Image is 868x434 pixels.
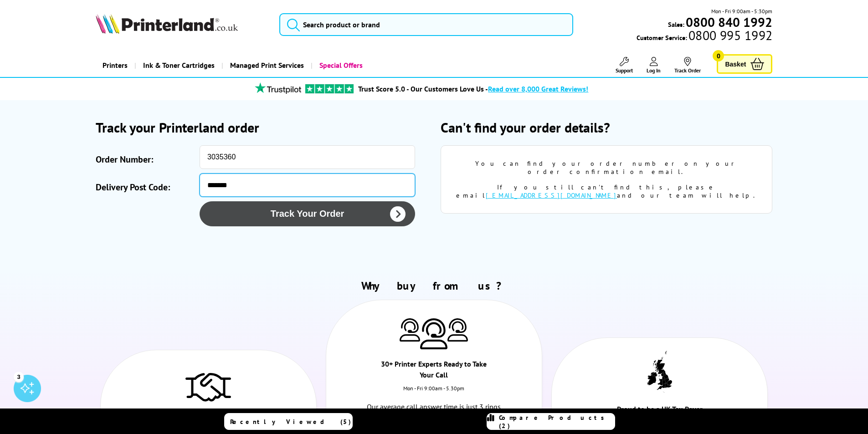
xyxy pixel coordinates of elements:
[224,413,353,430] a: Recently Viewed (5)
[200,145,415,169] input: eg: SOA123456 or SO123456
[647,67,661,74] span: Log In
[400,318,420,342] img: Printer Experts
[717,54,772,74] a: Basket 0
[96,150,195,169] label: Order Number:
[134,54,221,77] a: Ink & Toner Cartridges
[616,57,633,74] a: Support
[251,82,305,94] img: trustpilot rating
[455,183,758,199] div: If you still can't find this, please email and our team will help.
[358,84,588,93] a: Trust Score 5.0 - Our Customers Love Us -Read over 8,000 Great Reviews!
[96,14,238,34] img: Printerland Logo
[725,58,746,70] span: Basket
[647,351,672,393] img: UK tax payer
[687,31,772,40] span: 0800 995 1992
[185,368,231,405] img: Trusted Service
[96,54,134,77] a: Printers
[96,118,427,136] h2: Track your Printerland order
[668,20,684,29] span: Sales:
[488,84,588,93] span: Read over 8,000 Great Reviews!
[487,413,615,430] a: Compare Products (2)
[326,385,542,401] div: Mon - Fri 9:00am - 5.30pm
[200,201,415,226] button: Track Your Order
[380,358,488,385] div: 30+ Printer Experts Ready to Take Your Call
[305,84,354,93] img: trustpilot rating
[230,418,351,426] span: Recently Viewed (5)
[311,54,370,77] a: Special Offers
[686,14,772,31] b: 0800 840 1992
[713,50,724,61] span: 0
[441,118,772,136] h2: Can't find your order details?
[647,57,661,74] a: Log In
[96,14,268,36] a: Printerland Logo
[684,18,772,26] a: 0800 840 1992
[96,178,195,197] label: Delivery Post Code:
[637,31,772,42] span: Customer Service:
[279,13,573,36] input: Search product or brand
[359,401,509,413] p: Our average call answer time is just 3 rings
[143,54,215,77] span: Ink & Toner Cartridges
[96,279,773,293] h2: Why buy from us?
[420,318,447,350] img: Printer Experts
[616,67,633,74] span: Support
[455,159,758,176] div: You can find your order number on your order confirmation email.
[447,318,468,342] img: Printer Experts
[674,57,701,74] a: Track Order
[221,54,311,77] a: Managed Print Services
[711,7,772,15] span: Mon - Fri 9:00am - 5:30pm
[606,403,714,419] div: Proud to be a UK Tax-Payer
[14,372,24,382] div: 3
[486,191,617,199] a: [EMAIL_ADDRESS][DOMAIN_NAME]
[499,414,615,430] span: Compare Products (2)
